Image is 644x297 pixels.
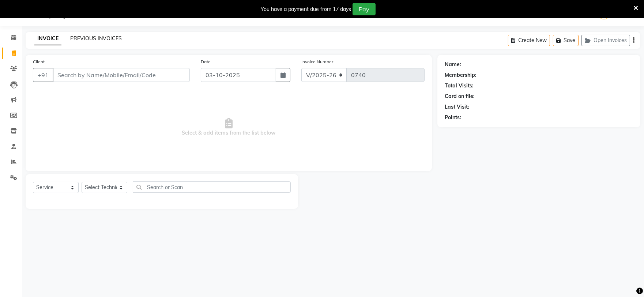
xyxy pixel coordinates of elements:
[445,114,461,121] div: Points:
[445,93,475,100] div: Card on file:
[445,71,477,79] div: Membership:
[70,35,122,42] a: PREVIOUS INVOICES
[445,82,474,90] div: Total Visits:
[33,68,53,82] button: +91
[33,59,45,65] label: Client
[445,61,461,68] div: Name:
[445,103,469,111] div: Last Visit:
[53,68,190,82] input: Search by Name/Mobile/Email/Code
[34,32,61,45] a: INVOICE
[581,35,630,46] button: Open Invoices
[508,35,550,46] button: Create New
[201,59,211,65] label: Date
[553,35,579,46] button: Save
[261,5,351,13] div: You have a payment due from 17 days
[353,3,376,15] button: Pay
[301,59,333,65] label: Invoice Number
[33,91,425,164] span: Select & add items from the list below
[133,181,291,193] input: Search or Scan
